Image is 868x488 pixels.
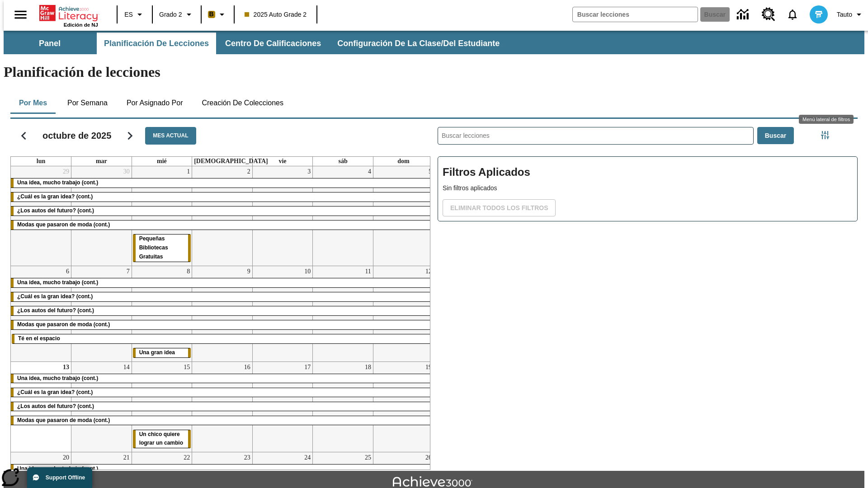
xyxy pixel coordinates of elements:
p: Sin filtros aplicados [443,183,853,193]
a: 14 de octubre de 2025 [122,362,132,373]
td: 10 de octubre de 2025 [252,266,313,361]
button: Configuración de la clase/del estudiante [330,33,507,54]
span: Panel [39,38,61,49]
a: 4 de octubre de 2025 [366,166,373,177]
a: 17 de octubre de 2025 [302,362,312,373]
button: Lenguaje: ES, Selecciona un idioma [120,6,149,23]
button: Regresar [12,124,35,147]
a: 23 de octubre de 2025 [242,452,252,463]
span: Un chico quiere lograr un cambio [139,431,183,446]
a: lunes [35,157,47,166]
a: 9 de octubre de 2025 [245,266,252,277]
span: ¿Los autos del futuro? (cont.) [17,207,94,214]
a: 25 de octubre de 2025 [363,452,373,463]
button: Planificación de lecciones [97,33,216,54]
td: 17 de octubre de 2025 [252,361,313,452]
td: 8 de octubre de 2025 [132,266,192,361]
a: 29 de septiembre de 2025 [61,166,71,177]
span: Grado 2 [159,10,182,19]
span: Centro de calificaciones [225,38,321,49]
a: Centro de información [731,2,756,27]
td: 13 de octubre de 2025 [11,361,71,452]
a: viernes [277,157,288,166]
span: Edición de NJ [64,22,98,28]
span: ES [124,10,133,19]
td: 3 de octubre de 2025 [252,166,313,266]
div: Una gran idea [133,348,191,357]
span: ¿Cuál es la gran idea? (cont.) [17,293,93,300]
span: ¿Los autos del futuro? (cont.) [17,307,94,314]
a: 8 de octubre de 2025 [185,266,192,277]
a: 18 de octubre de 2025 [363,362,373,373]
td: 5 de octubre de 2025 [373,166,434,266]
a: Centro de recursos, Se abrirá en una pestaña nueva. [756,2,781,27]
a: 11 de octubre de 2025 [363,266,373,277]
span: ¿Los autos del futuro? (cont.) [17,403,94,409]
a: jueves [192,157,270,166]
div: Pequeñas Bibliotecas Gratuitas [133,235,191,262]
div: Modas que pasaron de moda (cont.) [11,320,434,329]
td: 6 de octubre de 2025 [11,266,71,361]
div: Una idea, mucho trabajo (cont.) [11,465,434,474]
td: 11 de octubre de 2025 [313,266,373,361]
div: Una idea, mucho trabajo (cont.) [11,178,434,188]
td: 30 de septiembre de 2025 [71,166,132,266]
div: Menú lateral de filtros [799,115,854,124]
span: Una idea, mucho trabajo (cont.) [17,375,98,381]
a: 21 de octubre de 2025 [122,452,132,463]
td: 14 de octubre de 2025 [71,361,132,452]
h2: Filtros Aplicados [443,161,853,183]
span: Una gran idea [139,349,175,356]
div: Filtros Aplicados [438,156,858,221]
input: Buscar lecciones [438,127,753,144]
a: 19 de octubre de 2025 [424,362,434,373]
a: 5 de octubre de 2025 [427,166,434,177]
span: Modas que pasaron de moda (cont.) [17,321,110,328]
a: 24 de octubre de 2025 [302,452,312,463]
div: Té en el espacio [12,334,433,343]
span: Té en el espacio [18,335,60,342]
div: Subbarra de navegación [4,33,508,54]
span: Pequeñas Bibliotecas Gratuitas [139,235,168,260]
button: Por mes [10,92,56,114]
a: 20 de octubre de 2025 [61,452,71,463]
a: miércoles [155,157,169,166]
span: Modas que pasaron de moda (cont.) [17,221,110,228]
button: Mes actual [145,127,196,145]
a: sábado [336,157,349,166]
a: 13 de octubre de 2025 [61,362,71,373]
a: 2 de octubre de 2025 [245,166,252,177]
span: ¿Cuál es la gran idea? (cont.) [17,389,93,395]
a: 10 de octubre de 2025 [302,266,312,277]
div: Una idea, mucho trabajo (cont.) [11,278,434,287]
a: 26 de octubre de 2025 [424,452,434,463]
span: ¿Cuál es la gran idea? (cont.) [17,193,93,200]
td: 2 de octubre de 2025 [192,166,253,266]
div: ¿Los autos del futuro? (cont.) [11,206,434,216]
button: Por asignado por [119,92,190,114]
button: Seguir [118,124,142,147]
a: 30 de septiembre de 2025 [122,166,132,177]
a: 7 de octubre de 2025 [125,266,132,277]
a: 3 de octubre de 2025 [306,166,312,177]
span: Una idea, mucho trabajo (cont.) [17,465,98,472]
span: Planificación de lecciones [104,38,209,49]
a: domingo [396,157,411,166]
button: Menú lateral de filtros [816,126,834,144]
a: 6 de octubre de 2025 [64,266,71,277]
td: 7 de octubre de 2025 [71,266,132,361]
span: Modas que pasaron de moda (cont.) [17,417,110,423]
button: Perfil/Configuración [833,6,868,23]
div: Un chico quiere lograr un cambio [133,430,191,448]
button: Buscar [757,127,794,145]
div: ¿Los autos del futuro? (cont.) [11,402,434,411]
a: 1 de octubre de 2025 [185,166,192,177]
a: 16 de octubre de 2025 [242,362,252,373]
td: 15 de octubre de 2025 [132,361,192,452]
div: Calendario [3,115,430,470]
div: Modas que pasaron de moda (cont.) [11,221,434,230]
div: Una idea, mucho trabajo (cont.) [11,374,434,383]
span: B [209,9,214,20]
button: Creación de colecciones [194,92,291,114]
h2: octubre de 2025 [42,130,111,141]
